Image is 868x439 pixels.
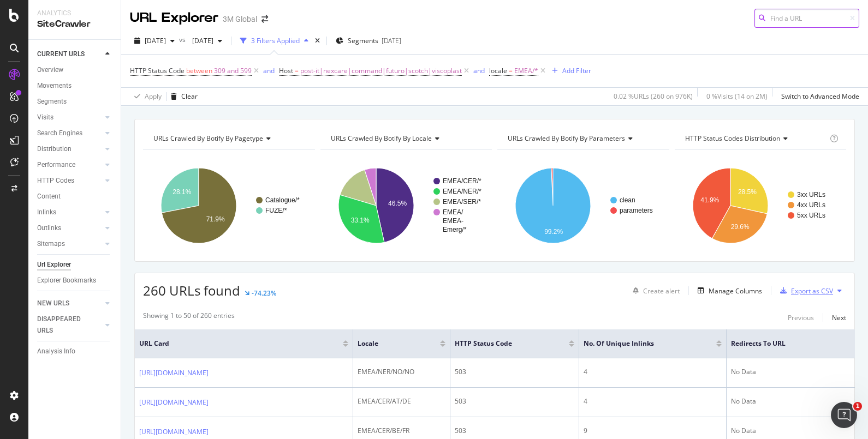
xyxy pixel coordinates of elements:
[348,36,378,45] span: Segments
[489,66,507,75] span: locale
[443,188,481,195] text: EMEA/NER/*
[473,66,485,75] div: and
[584,426,722,436] div: 9
[181,92,198,101] div: Clear
[797,201,825,209] text: 4xx URLs
[143,281,240,299] span: 260 URLs found
[37,207,102,218] a: Inlinks
[777,88,859,105] button: Switch to Advanced Mode
[263,66,275,75] div: and
[188,36,213,45] span: 2025 May. 11th
[37,159,102,171] a: Performance
[139,426,209,437] a: [URL][DOMAIN_NAME]
[37,298,69,309] div: NEW URLS
[329,130,483,147] h4: URLs Crawled By Botify By locale
[358,396,445,406] div: EMEA/CER/AT/DE
[506,130,659,147] h4: URLs Crawled By Botify By parameters
[143,158,312,253] svg: A chart.
[37,112,53,123] div: Visits
[37,143,102,155] a: Distribution
[130,32,179,50] button: [DATE]
[709,286,762,296] div: Manage Columns
[206,215,225,223] text: 71.9%
[37,128,102,139] a: Search Engines
[313,35,322,46] div: times
[443,208,463,216] text: EMEA/
[781,92,859,101] div: Switch to Advanced Mode
[455,426,574,436] div: 503
[797,191,825,199] text: 3xx URLs
[37,96,67,107] div: Segments
[37,159,75,171] div: Performance
[358,426,445,436] div: EMEA/CER/BE/FR
[37,49,85,60] div: CURRENT URLS
[620,207,653,214] text: parameters
[788,313,814,322] div: Previous
[37,96,113,107] a: Segments
[252,288,276,298] div: -74.23%
[188,32,227,50] button: [DATE]
[186,66,212,75] span: between
[853,402,862,411] span: 1
[145,92,162,101] div: Apply
[508,134,625,143] span: URLs Crawled By Botify By parameters
[139,339,340,348] span: URL Card
[153,134,263,143] span: URLs Crawled By Botify By pagetype
[295,66,299,75] span: =
[143,311,235,324] div: Showing 1 to 50 of 260 entries
[320,158,490,253] svg: A chart.
[443,217,463,225] text: EMEA-
[167,88,198,105] button: Clear
[443,198,481,206] text: EMEA/SER/*
[251,36,300,45] div: 3 Filters Applied
[443,177,481,185] text: EMEA/CER/*
[37,191,113,202] a: Content
[37,9,112,18] div: Analytics
[37,275,96,286] div: Explorer Bookmarks
[130,88,162,105] button: Apply
[214,63,252,79] span: 309 and 599
[145,36,166,45] span: 2025 Sep. 21st
[37,298,102,309] a: NEW URLS
[832,311,846,324] button: Next
[584,339,700,348] span: No. of Unique Inlinks
[358,367,445,377] div: EMEA/NER/NO/NO
[37,207,56,218] div: Inlinks
[37,49,102,60] a: CURRENT URLS
[358,339,424,348] span: locale
[382,36,401,45] div: [DATE]
[263,65,275,76] button: and
[683,130,828,147] h4: HTTP Status Codes Distribution
[37,238,102,250] a: Sitemaps
[279,66,293,75] span: Host
[455,396,574,406] div: 503
[675,158,844,253] svg: A chart.
[443,226,467,233] text: Emerg/*
[584,396,722,406] div: 4
[455,339,552,348] span: HTTP Status Code
[628,282,680,299] button: Create alert
[700,196,719,204] text: 41.9%
[179,35,188,44] span: vs
[37,346,113,357] a: Analysis Info
[791,286,833,296] div: Export as CSV
[37,191,61,202] div: Content
[37,80,113,92] a: Movements
[37,222,61,234] div: Outlinks
[37,238,65,250] div: Sitemaps
[37,175,74,187] div: HTTP Codes
[236,32,313,50] button: 3 Filters Applied
[620,196,635,204] text: clean
[261,15,268,23] div: arrow-right-arrow-left
[37,128,82,139] div: Search Engines
[509,66,513,75] span: =
[331,134,432,143] span: URLs Crawled By Botify By locale
[832,313,846,322] div: Next
[37,222,102,234] a: Outlinks
[693,284,762,297] button: Manage Columns
[37,275,113,286] a: Explorer Bookmarks
[37,259,71,270] div: Url Explorer
[730,223,749,231] text: 29.6%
